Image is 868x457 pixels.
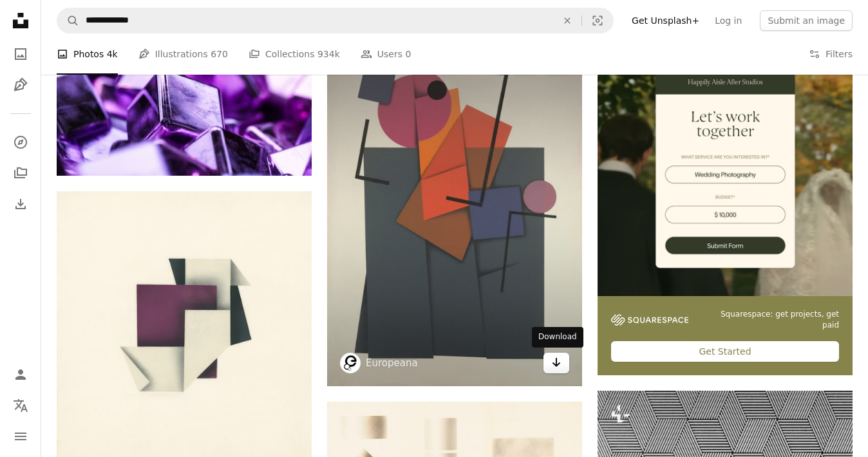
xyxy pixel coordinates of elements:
[249,33,340,75] a: Collections 934k
[760,10,853,31] button: Submit an image
[582,8,613,33] button: Visual search
[211,47,228,61] span: 670
[57,8,79,33] button: Search Unsplash
[8,362,33,387] a: Log in / Sign up
[327,41,582,386] img: an abstract painting of a person holding a piece of paper
[8,191,33,217] a: Download History
[611,314,688,326] img: file-1747939142011-51e5cc87e3c9
[317,47,340,61] span: 934k
[8,424,33,449] button: Menu
[8,8,33,36] a: Home — Unsplash
[532,327,583,348] div: Download
[57,41,312,176] img: a pile of purple glass cubes sitting on top of a table
[138,33,228,75] a: Illustrations 670
[553,8,581,33] button: Clear
[624,10,707,31] a: Get Unsplash+
[57,8,614,33] form: Find visuals sitewide
[704,309,839,331] span: Squarespace: get projects, get paid
[543,353,569,373] a: Download
[809,33,853,75] button: Filters
[327,208,582,219] a: an abstract painting of a person holding a piece of paper
[8,393,33,418] button: Language
[57,102,312,114] a: a pile of purple glass cubes sitting on top of a table
[8,129,33,155] a: Explore
[8,72,33,98] a: Illustrations
[340,353,361,373] img: Go to Europeana's profile
[611,341,839,362] div: Get Started
[57,320,312,331] a: a white and purple painting on a white wall
[598,41,853,375] a: Squarespace: get projects, get paidGet Started
[361,33,411,75] a: Users 0
[405,47,411,61] span: 0
[8,41,33,67] a: Photos
[366,357,418,369] a: Europeana
[8,160,33,186] a: Collections
[598,41,853,296] img: file-1747939393036-2c53a76c450aimage
[707,10,750,31] a: Log in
